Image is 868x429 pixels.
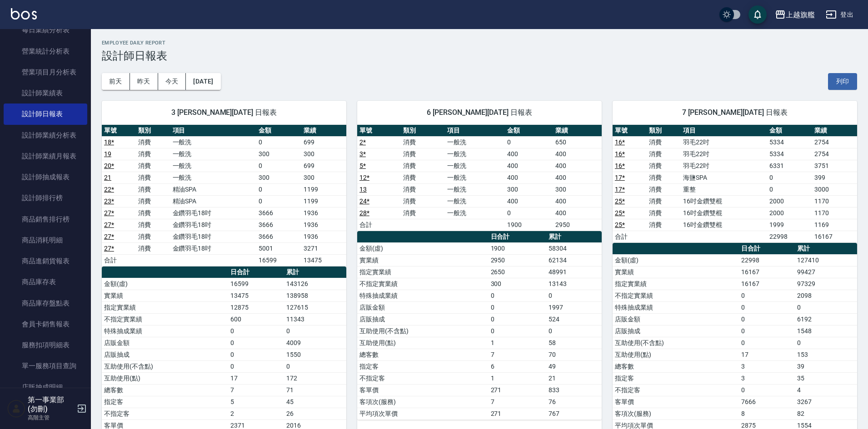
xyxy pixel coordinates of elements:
[812,125,857,137] th: 業績
[795,254,857,266] td: 127410
[284,278,346,290] td: 143126
[357,278,489,290] td: 不指定實業績
[102,40,857,46] h2: Employee Daily Report
[739,396,795,408] td: 7666
[489,349,546,360] td: 7
[505,136,553,148] td: 0
[256,172,301,183] td: 300
[505,160,553,172] td: 400
[795,349,857,360] td: 153
[228,325,284,337] td: 0
[357,360,489,372] td: 指定客
[256,254,301,266] td: 16599
[256,160,301,172] td: 0
[401,207,445,219] td: 消費
[284,372,346,384] td: 172
[284,408,346,419] td: 26
[505,195,553,207] td: 400
[357,125,401,137] th: 單號
[546,349,602,360] td: 70
[553,195,602,207] td: 400
[613,254,739,266] td: 金額(虛)
[822,6,857,23] button: 登出
[489,360,546,372] td: 6
[301,254,346,266] td: 13475
[136,242,170,254] td: 消費
[795,301,857,313] td: 0
[739,372,795,384] td: 3
[812,136,857,148] td: 2754
[401,183,445,195] td: 消費
[301,125,346,137] th: 業績
[647,125,681,137] th: 類別
[136,125,170,137] th: 類別
[739,313,795,325] td: 0
[445,195,505,207] td: 一般洗
[256,231,301,242] td: 3666
[102,301,228,313] td: 指定實業績
[357,266,489,278] td: 指定實業績
[170,231,257,242] td: 金鑽羽毛18吋
[136,136,170,148] td: 消費
[284,384,346,396] td: 71
[284,349,346,360] td: 1550
[812,172,857,183] td: 399
[228,408,284,419] td: 2
[795,408,857,419] td: 82
[681,219,767,231] td: 16吋金鑽雙棍
[739,408,795,419] td: 8
[256,207,301,219] td: 3666
[301,231,346,242] td: 1936
[795,290,857,301] td: 2098
[256,136,301,148] td: 0
[546,408,602,419] td: 767
[795,372,857,384] td: 35
[357,254,489,266] td: 實業績
[546,278,602,290] td: 13143
[357,231,602,420] table: a dense table
[795,325,857,337] td: 1548
[102,49,857,62] h3: 設計師日報表
[301,160,346,172] td: 699
[136,207,170,219] td: 消費
[301,172,346,183] td: 300
[546,372,602,384] td: 21
[4,41,87,62] a: 營業統計分析表
[102,125,136,137] th: 單號
[489,231,546,243] th: 日合計
[613,408,739,419] td: 客項次(服務)
[186,73,220,90] button: [DATE]
[170,160,257,172] td: 一般洗
[795,243,857,255] th: 累計
[613,290,739,301] td: 不指定實業績
[546,360,602,372] td: 49
[812,183,857,195] td: 3000
[104,174,111,181] a: 21
[136,195,170,207] td: 消費
[136,148,170,160] td: 消費
[113,108,335,117] span: 3 [PERSON_NAME][DATE] 日報表
[489,278,546,290] td: 300
[546,254,602,266] td: 62134
[401,125,445,137] th: 類別
[357,349,489,360] td: 總客數
[301,207,346,219] td: 1936
[795,337,857,349] td: 0
[553,148,602,160] td: 400
[284,266,346,278] th: 累計
[170,207,257,219] td: 金鑽羽毛18吋
[767,160,812,172] td: 6331
[812,219,857,231] td: 1169
[401,160,445,172] td: 消費
[170,136,257,148] td: 一般洗
[624,108,846,117] span: 7 [PERSON_NAME][DATE] 日報表
[546,384,602,396] td: 833
[28,395,74,414] h5: 第一事業部 (勿刪)
[228,396,284,408] td: 5
[739,254,795,266] td: 22998
[505,172,553,183] td: 400
[553,125,602,137] th: 業績
[256,219,301,231] td: 3666
[170,172,257,183] td: 一般洗
[256,242,301,254] td: 5001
